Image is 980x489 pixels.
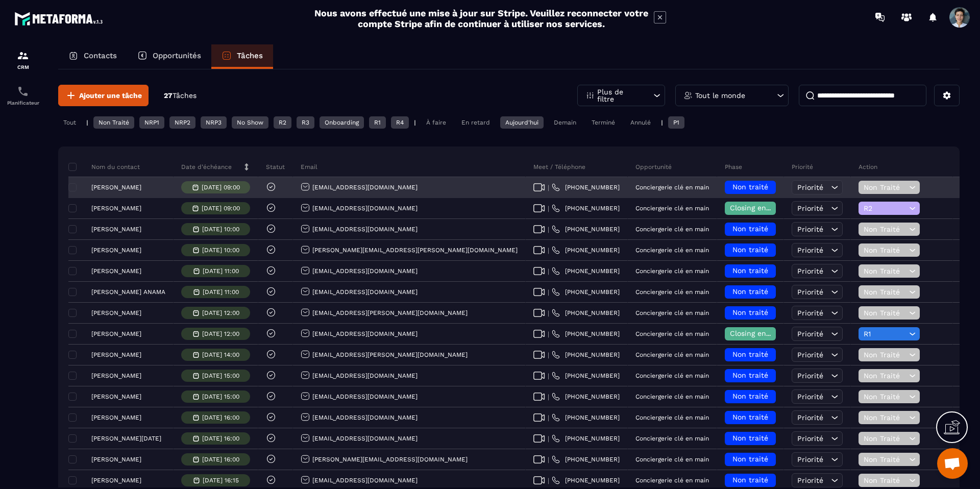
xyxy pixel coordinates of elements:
[725,163,742,171] p: Phase
[297,116,314,129] div: R3
[797,225,823,233] span: Priorité
[625,116,656,129] div: Annulé
[369,116,386,129] div: R1
[91,205,141,212] p: [PERSON_NAME]
[797,267,823,275] span: Priorité
[533,163,585,171] p: Meet / Téléphone
[164,91,197,101] p: 27
[58,116,81,129] div: Tout
[552,183,620,191] a: [PHONE_NUMBER]
[17,85,29,97] img: scheduler
[456,116,495,129] div: En retard
[84,51,117,60] p: Contacts
[91,247,141,254] p: [PERSON_NAME]
[169,116,195,129] div: NRP2
[732,246,768,254] span: Non traité
[91,309,141,316] p: [PERSON_NAME]
[552,476,620,484] a: [PHONE_NUMBER]
[552,330,620,338] a: [PHONE_NUMBER]
[86,119,88,126] p: |
[635,393,709,400] p: Conciergerie clé en main
[635,414,709,421] p: Conciergerie clé en main
[552,413,620,422] a: [PHONE_NUMBER]
[864,204,906,212] span: R2
[203,267,239,275] p: [DATE] 11:00
[552,372,620,380] a: [PHONE_NUMBER]
[864,309,906,317] span: Non Traité
[91,414,141,421] p: [PERSON_NAME]
[635,435,709,442] p: Conciergerie clé en main
[732,183,768,191] span: Non traité
[202,456,239,463] p: [DATE] 16:00
[864,267,906,275] span: Non Traité
[552,288,620,296] a: [PHONE_NUMBER]
[732,287,768,296] span: Non traité
[232,116,268,129] div: No Show
[202,351,239,358] p: [DATE] 14:00
[552,204,620,212] a: [PHONE_NUMBER]
[552,351,620,359] a: [PHONE_NUMBER]
[91,288,165,296] p: [PERSON_NAME] ANAMA
[414,119,416,126] p: |
[548,372,549,380] span: |
[732,434,768,442] span: Non traité
[91,184,141,191] p: [PERSON_NAME]
[421,116,451,129] div: À faire
[201,116,227,129] div: NRP3
[548,393,549,401] span: |
[139,116,164,129] div: NRP1
[548,267,549,275] span: |
[864,455,906,463] span: Non Traité
[548,247,549,254] span: |
[548,226,549,233] span: |
[14,9,106,28] img: logo
[552,246,620,254] a: [PHONE_NUMBER]
[864,288,906,296] span: Non Traité
[864,246,906,254] span: Non Traité
[203,288,239,296] p: [DATE] 11:00
[91,372,141,379] p: [PERSON_NAME]
[274,116,291,129] div: R2
[91,477,141,484] p: [PERSON_NAME]
[320,116,364,129] div: Onboarding
[797,204,823,212] span: Priorité
[202,414,239,421] p: [DATE] 16:00
[202,205,240,212] p: [DATE] 09:00
[91,435,161,442] p: [PERSON_NAME][DATE]
[732,476,768,484] span: Non traité
[635,247,709,254] p: Conciergerie clé en main
[864,393,906,401] span: Non Traité
[864,413,906,422] span: Non Traité
[859,163,877,171] p: Action
[732,266,768,275] span: Non traité
[202,435,239,442] p: [DATE] 16:00
[552,309,620,317] a: [PHONE_NUMBER]
[797,183,823,191] span: Priorité
[730,329,788,337] span: Closing en cours
[202,184,240,191] p: [DATE] 09:00
[552,434,620,443] a: [PHONE_NUMBER]
[797,455,823,463] span: Priorité
[58,44,127,69] a: Contacts
[153,51,201,60] p: Opportunités
[732,350,768,358] span: Non traité
[635,226,709,233] p: Conciergerie clé en main
[548,435,549,443] span: |
[3,100,43,106] p: Planificateur
[864,225,906,233] span: Non Traité
[237,51,263,60] p: Tâches
[864,434,906,443] span: Non Traité
[91,267,141,275] p: [PERSON_NAME]
[552,267,620,275] a: [PHONE_NUMBER]
[91,330,141,337] p: [PERSON_NAME]
[797,351,823,359] span: Priorité
[202,247,239,254] p: [DATE] 10:00
[314,8,649,29] h2: Nous avons effectué une mise à jour sur Stripe. Veuillez reconnecter votre compte Stripe afin de ...
[635,330,709,337] p: Conciergerie clé en main
[864,476,906,484] span: Non Traité
[173,91,197,100] span: Tâches
[71,163,140,171] p: Nom du contact
[732,371,768,379] span: Non traité
[635,372,709,379] p: Conciergerie clé en main
[797,372,823,380] span: Priorité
